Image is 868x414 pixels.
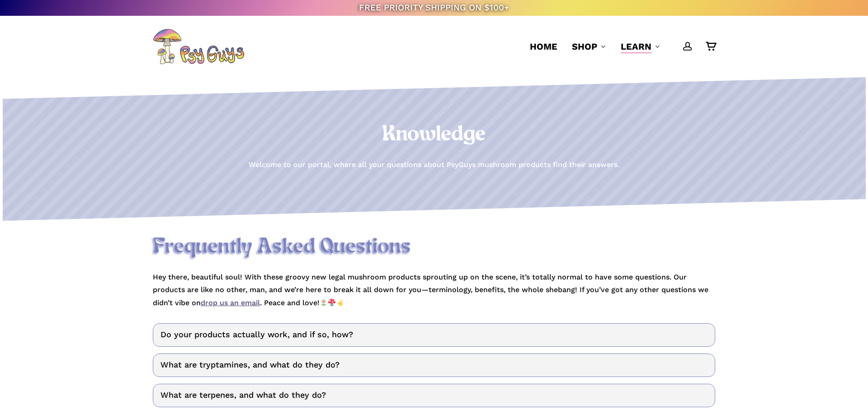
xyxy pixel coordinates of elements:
[530,40,557,53] a: Home
[153,236,410,259] span: Frequently Asked Questions
[621,40,660,53] a: Learn
[153,122,716,148] h1: Knowledge
[328,299,335,306] img: 🍄
[153,323,716,347] a: Do your products actually work, and if so, how?
[201,298,260,307] a: drop us an email
[153,354,716,377] a: What are tryptamines, and what do they do?
[706,42,716,51] a: Cart
[523,16,716,77] nav: Main Menu
[153,384,716,407] a: What are terpenes, and what do they do?
[530,41,557,52] span: Home
[572,40,606,53] a: Shop
[572,41,597,52] span: Shop
[621,41,651,52] span: Learn
[153,28,244,65] img: PsyGuys
[320,299,327,306] img: 🌼
[153,271,715,310] p: Hey there, beautiful soul! With these groovy new legal mushroom products sprouting up on the scen...
[249,158,619,172] p: Welcome to our portal, where all your questions about PsyGuys mushroom products find their answers.
[337,299,344,306] img: ✌️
